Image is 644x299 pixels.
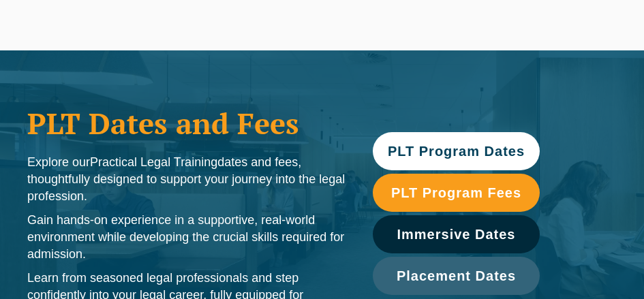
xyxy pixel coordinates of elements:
span: PLT Program Fees [391,186,521,200]
a: PLT Program Fees [373,174,540,212]
span: Immersive Dates [397,227,516,241]
p: Explore our dates and fees, thoughtfully designed to support your journey into the legal profession. [27,154,346,205]
span: Practical Legal Training [90,155,217,169]
a: Placement Dates [373,257,540,295]
p: Gain hands-on experience in a supportive, real-world environment while developing the crucial ski... [27,212,346,263]
span: PLT Program Dates [388,144,525,158]
span: Placement Dates [397,269,516,283]
h1: PLT Dates and Fees [27,106,346,140]
a: PLT Program Dates [373,132,540,170]
a: Immersive Dates [373,215,540,253]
